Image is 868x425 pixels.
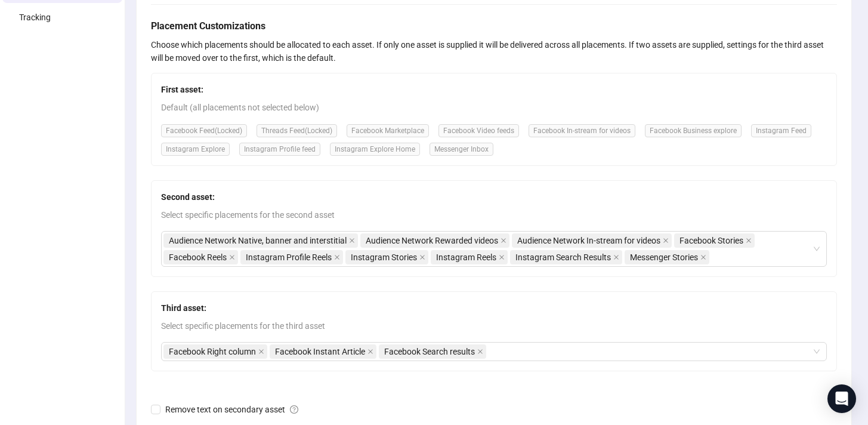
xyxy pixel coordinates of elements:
[746,238,752,244] span: close
[229,254,235,260] span: close
[431,250,508,264] span: Instagram Reels
[330,143,420,156] span: Instagram Explore Home
[161,101,827,114] span: Default (all placements not selected below)
[275,345,365,358] span: Facebook Instant Article
[270,344,376,359] span: Facebook Instant Article
[529,124,635,137] span: Facebook In-stream for videos
[645,124,742,137] span: Facebook Business explore
[163,250,238,264] span: Facebook Reels
[239,143,320,156] span: Instagram Profile feed
[512,233,672,248] span: Audience Network In-stream for videos
[499,254,505,260] span: close
[161,319,827,332] span: Select specific placements for the third asset
[169,234,347,247] span: Audience Network Native, banner and interstitial
[258,349,264,355] span: close
[240,250,343,264] span: Instagram Profile Reels
[679,234,743,247] span: Facebook Stories
[700,254,706,260] span: close
[674,233,755,248] span: Facebook Stories
[515,251,611,264] span: Instagram Search Results
[161,303,206,313] strong: Third asset:
[613,254,619,260] span: close
[169,345,256,358] span: Facebook Right column
[246,251,332,264] span: Instagram Profile Reels
[169,251,227,264] span: Facebook Reels
[517,234,660,247] span: Audience Network In-stream for videos
[163,233,358,248] span: Audience Network Native, banner and interstitial
[161,192,215,202] strong: Second asset:
[384,345,475,358] span: Facebook Search results
[379,344,486,359] span: Facebook Search results
[663,238,669,244] span: close
[349,238,355,244] span: close
[751,124,811,137] span: Instagram Feed
[360,233,509,248] span: Audience Network Rewarded videos
[630,251,698,264] span: Messenger Stories
[161,143,230,156] span: Instagram Explore
[151,38,837,64] div: Choose which placements should be allocated to each asset. If only one asset is supplied it will ...
[436,251,496,264] span: Instagram Reels
[163,344,267,359] span: Facebook Right column
[161,208,827,221] span: Select specific placements for the second asset
[334,254,340,260] span: close
[367,349,373,355] span: close
[510,250,622,264] span: Instagram Search Results
[625,250,709,264] span: Messenger Stories
[19,13,51,22] span: Tracking
[290,405,298,414] span: question-circle
[438,124,519,137] span: Facebook Video feeds
[477,349,483,355] span: close
[151,19,837,33] h5: Placement Customizations
[161,85,203,94] strong: First asset:
[430,143,493,156] span: Messenger Inbox
[501,238,506,244] span: close
[347,124,429,137] span: Facebook Marketplace
[345,250,428,264] span: Instagram Stories
[160,403,303,416] span: Remove text on secondary asset
[161,124,247,137] span: Facebook Feed (Locked)
[827,384,856,413] div: Open Intercom Messenger
[257,124,337,137] span: Threads Feed (Locked)
[351,251,417,264] span: Instagram Stories
[419,254,425,260] span: close
[366,234,498,247] span: Audience Network Rewarded videos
